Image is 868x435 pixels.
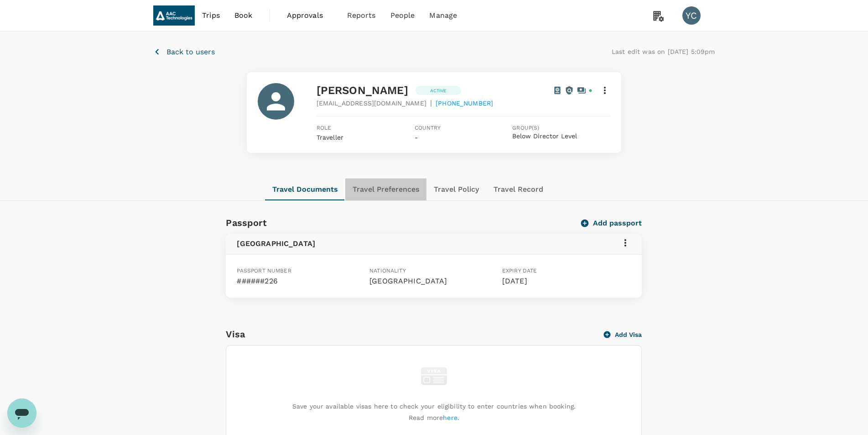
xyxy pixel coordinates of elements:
[436,99,493,108] span: [PHONE_NUMBER]
[409,413,459,422] p: Read more
[153,46,215,58] button: Back to users
[317,84,408,97] span: [PERSON_NAME]
[418,360,450,392] img: visa
[265,178,345,200] button: Travel Documents
[292,402,576,411] p: Save your available visas here to check your eligibility to enter countries when booking.
[486,178,551,200] button: Travel Record
[369,267,406,274] span: Nationality
[226,215,266,230] h6: Passport
[582,219,642,228] button: Add passport
[166,47,215,58] p: Back to users
[345,178,426,200] button: Travel Preferences
[237,267,291,274] span: Passport number
[369,276,499,287] p: [GEOGRAPHIC_DATA]
[317,124,415,133] span: Role
[512,124,610,133] span: Group(s)
[202,10,220,21] span: Trips
[443,414,459,421] a: here.
[153,5,195,26] img: AAC Technologies Pte Ltd
[237,276,366,287] p: ######226
[502,267,537,274] span: Expiry date
[512,133,577,140] button: Below Director Level
[426,178,486,200] button: Travel Policy
[317,134,343,141] span: Traveller
[317,99,426,108] span: [EMAIL_ADDRESS][DOMAIN_NAME]
[430,98,432,109] span: |
[390,10,415,21] span: People
[429,10,457,21] span: Manage
[682,6,701,25] div: YC
[234,10,253,21] span: Book
[604,330,642,339] button: Add Visa
[347,10,376,21] span: Reports
[430,87,447,94] p: Active
[615,330,642,339] p: Add Visa
[415,134,418,141] span: -
[612,47,715,56] p: Last edit was on [DATE] 5:09pm
[226,327,604,341] h6: Visa
[502,276,631,287] p: [DATE]
[287,10,333,21] span: Approvals
[237,237,315,250] h6: [GEOGRAPHIC_DATA]
[7,398,36,428] iframe: Button to launch messaging window
[415,124,513,133] span: Country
